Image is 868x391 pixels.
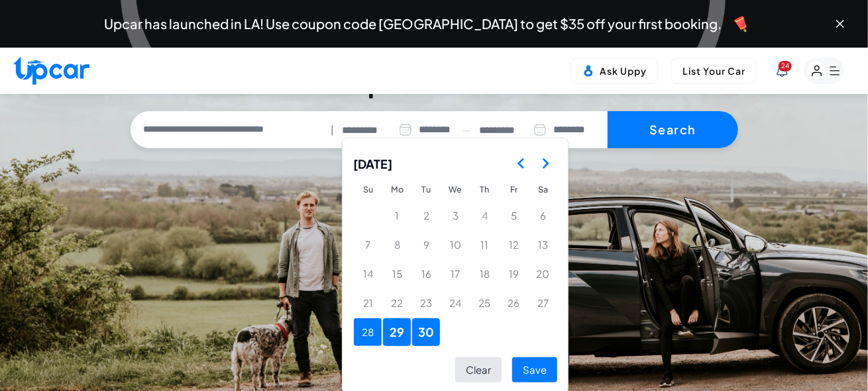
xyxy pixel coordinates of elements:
button: Go to the Previous Month [510,152,533,175]
button: Monday, September 8th, 2025 [383,231,411,259]
button: Saturday, September 20th, 2025 [529,260,557,288]
button: Tuesday, September 9th, 2025 [412,231,440,259]
button: Go to the Next Month [533,152,557,175]
button: Wednesday, September 3rd, 2025 [441,202,469,230]
button: Tuesday, September 30th, 2025, selected [412,318,440,346]
button: Thursday, September 18th, 2025 [470,260,498,288]
img: Uppy [582,64,595,77]
button: Monday, September 15th, 2025 [383,260,411,288]
span: | [331,122,334,138]
th: Sunday [353,178,382,201]
th: Saturday [528,178,557,201]
button: Friday, September 26th, 2025 [500,289,527,317]
button: List Your Car [671,58,757,84]
button: Monday, September 29th, 2025, selected [383,318,411,346]
button: Tuesday, September 23rd, 2025 [412,289,440,317]
button: Save [512,357,557,383]
button: Sunday, September 21st, 2025 [354,289,382,317]
span: [DATE] [353,149,392,178]
table: September 2025 [353,178,557,347]
th: Friday [499,178,528,201]
button: Thursday, September 11th, 2025 [470,231,498,259]
button: Tuesday, September 16th, 2025 [412,260,440,288]
th: Thursday [470,178,499,201]
button: Monday, September 22nd, 2025 [383,289,411,317]
button: Saturday, September 13th, 2025 [529,231,557,259]
button: Search [608,111,737,148]
span: You have new notifications [779,61,792,71]
button: Thursday, September 4th, 2025 [470,202,498,230]
button: Sunday, September 7th, 2025 [354,231,382,259]
button: Today, Sunday, September 28th, 2025 [354,318,382,346]
button: Thursday, September 25th, 2025 [470,289,498,317]
th: Wednesday [441,178,470,201]
span: Upcar has launched in LA! Use coupon code [GEOGRAPHIC_DATA] to get $35 off your first booking. [104,17,722,30]
button: Friday, September 12th, 2025 [500,231,527,259]
button: Friday, September 5th, 2025 [500,202,527,230]
button: Sunday, September 14th, 2025 [354,260,382,288]
h3: Premium Experience. Delivered. [131,64,738,95]
button: Friday, September 19th, 2025 [500,260,527,288]
button: Saturday, September 6th, 2025 [529,202,557,230]
button: Clear [455,357,502,383]
button: Wednesday, September 24th, 2025 [441,289,469,317]
th: Monday [382,178,411,201]
button: Wednesday, September 10th, 2025 [441,231,469,259]
button: Ask Uppy [570,58,658,84]
th: Tuesday [411,178,441,201]
button: Tuesday, September 2nd, 2025 [412,202,440,230]
button: Wednesday, September 17th, 2025 [441,260,469,288]
button: Monday, September 1st, 2025 [383,202,411,230]
button: Close banner [834,17,847,30]
img: Upcar Logo [13,56,89,85]
button: Saturday, September 27th, 2025 [529,289,557,317]
span: — [462,122,471,138]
